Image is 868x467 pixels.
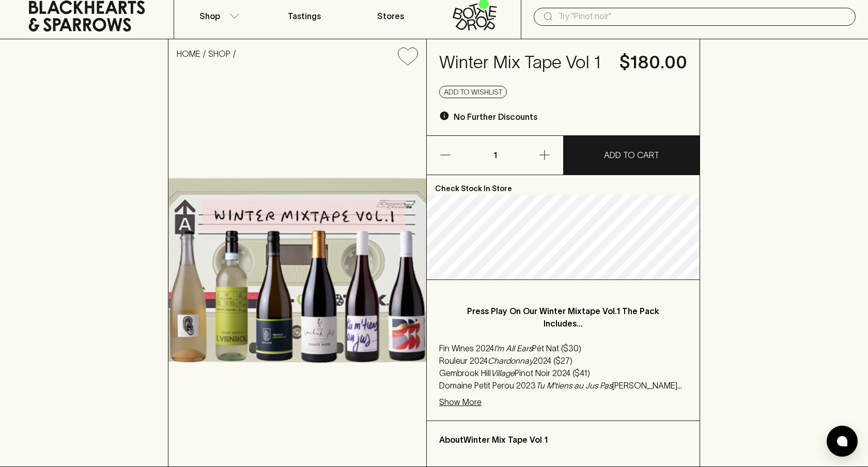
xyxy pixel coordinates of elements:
p: Tastings [288,10,321,22]
em: Chardonnay [488,356,533,365]
li: Gembrook Hill Pinot Noir 2024 ($41) [439,367,687,379]
em: I’m All Ears [494,344,532,353]
a: SHOP [208,49,230,58]
button: ADD TO CART [564,136,700,175]
img: Melb Winter Mixtape Vol1 with Prods RSIZE.png [168,74,426,466]
li: Rouleur 2024 2024 ($27) [439,354,687,367]
button: Add to wishlist [439,86,507,98]
p: Check Stock In Store [427,175,700,195]
p: 1 [483,136,507,175]
button: Add to wishlist [394,43,422,70]
li: Domaine Petit Perou 2023 [PERSON_NAME] ($37) [439,379,687,392]
li: Fin Wines 2024 Pét Nat ($30) [439,342,687,354]
p: Stores [377,10,404,22]
input: Try "Pinot noir" [559,8,847,25]
img: bubble-icon [837,436,847,446]
a: HOME [177,49,200,58]
p: Shop [199,10,220,22]
p: ADD TO CART [604,149,659,161]
p: No Further Discounts [454,111,537,123]
p: About Winter Mix Tape Vol 1 [439,433,687,446]
h4: $180.00 [619,52,687,73]
p: Press Play On Our Winter Mixtape Vol.1 The Pack Includes... [460,305,667,330]
em: Village [491,368,515,378]
em: Tu M'tiens au Jus Pas [536,381,612,390]
p: Show More [439,396,482,408]
h4: Winter Mix Tape Vol 1 [439,52,607,73]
